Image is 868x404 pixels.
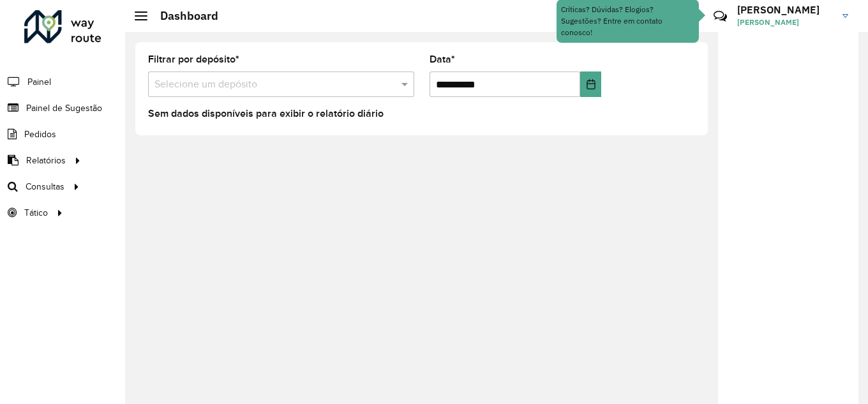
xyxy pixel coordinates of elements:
[148,106,384,121] label: Sem dados disponíveis para exibir o relatório diário
[26,101,102,115] span: Painel de Sugestão
[26,180,64,193] span: Consultas
[24,128,56,141] span: Pedidos
[737,4,833,16] h3: [PERSON_NAME]
[430,52,455,67] label: Data
[707,3,734,30] a: Contato Rápido
[148,52,239,67] label: Filtrar por depósito
[580,71,601,97] button: Choose Date
[24,206,48,220] span: Tático
[737,17,833,28] span: [PERSON_NAME]
[147,9,218,23] h2: Dashboard
[26,154,66,167] span: Relatórios
[27,75,51,89] span: Painel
